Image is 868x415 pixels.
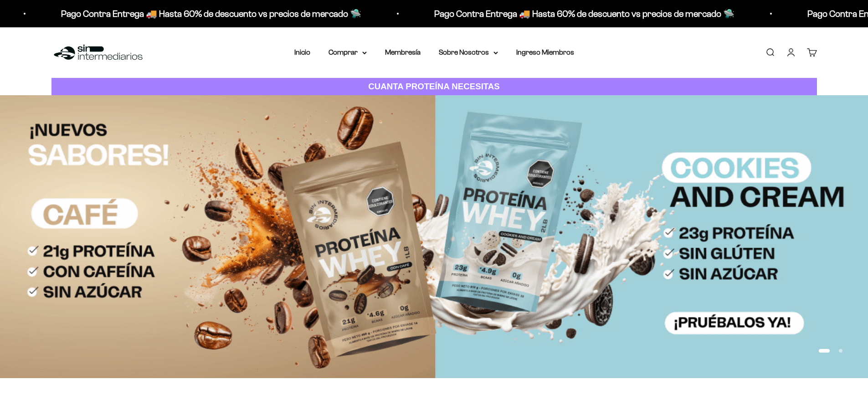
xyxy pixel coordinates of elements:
p: Pago Contra Entrega 🚚 Hasta 60% de descuento vs precios de mercado 🛸 [431,6,731,21]
summary: Comprar [329,46,367,58]
a: Inicio [294,48,310,56]
summary: Sobre Nosotros [439,46,498,58]
a: Membresía [385,48,421,56]
strong: CUANTA PROTEÍNA NECESITAS [368,82,500,91]
a: Ingreso Miembros [516,48,574,56]
a: CUANTA PROTEÍNA NECESITAS [51,78,817,96]
p: Pago Contra Entrega 🚚 Hasta 60% de descuento vs precios de mercado 🛸 [58,6,358,21]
